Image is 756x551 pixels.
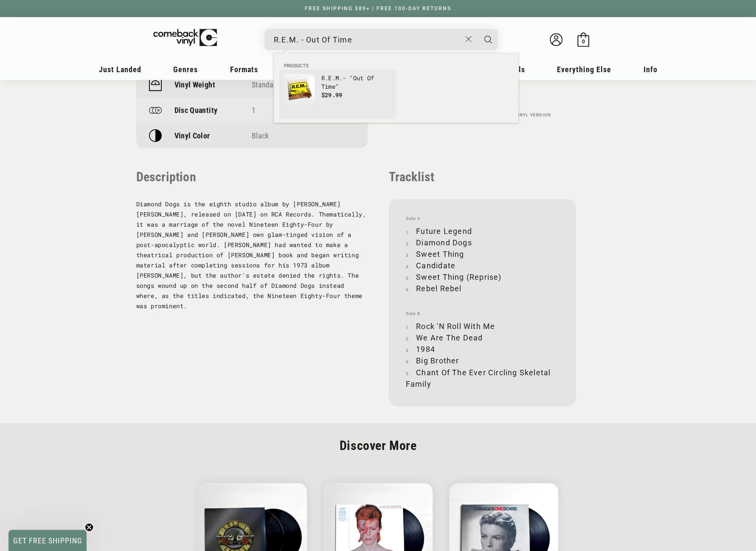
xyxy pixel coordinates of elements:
span: 0 [582,38,585,45]
li: 1984 [406,343,559,355]
li: We Are The Dead [406,332,559,343]
b: Of [367,74,374,82]
img: R.E.M. - "Out Of Time" [284,74,315,104]
p: Description [136,169,368,184]
span: Side A [406,216,559,221]
li: Big Brother [406,355,559,366]
p: Vinyl Color [174,131,210,140]
div: GET FREE SHIPPINGClose teaser [8,530,87,551]
a: FREE SHIPPING $89+ | FREE 100-DAY RETURNS [296,6,460,11]
button: Search [478,29,499,50]
span: Everything Else [557,65,611,74]
span: Formats [230,65,258,74]
span: GET FREE SHIPPING [13,536,82,545]
p: Tracklist [389,169,576,184]
li: Rock 'N Roll With Me [406,320,559,332]
input: When autocomplete results are available use up and down arrows to review and enter to select [274,31,461,48]
span: 1 [252,106,256,115]
b: Time [321,82,335,90]
li: Sweet Thing (Reprise) [406,271,559,283]
p: Diamond Dogs is the eighth studio album by [PERSON_NAME] [PERSON_NAME], released on [DATE] on RCA... [136,199,368,311]
li: Chant Of The Ever Circling Skeletal Family [406,366,559,389]
span: Info [644,65,658,74]
span: Genres [173,65,198,74]
p: Disc Quantity [174,106,218,115]
span: Just Landed [99,65,141,74]
a: Standard (120-150g) [252,80,316,89]
li: Diamond Dogs [406,237,559,248]
b: R.E.M. [321,74,343,82]
li: Sweet Thing [406,248,559,260]
b: Out [353,74,363,82]
span: Side B [406,311,559,316]
button: Close teaser [85,523,93,531]
li: Products [280,62,512,70]
li: Future Legend [406,225,559,237]
li: products: R.E.M. - "Out Of Time" [280,70,396,119]
p: - " " [321,74,392,91]
li: Rebel Rebel [406,283,559,294]
a: R.E.M. - "Out Of Time" R.E.M.- "Out Of Time" $29.99 [284,74,392,115]
p: Vinyl Weight [174,80,215,89]
div: Products [274,53,518,123]
li: Candidate [406,260,559,271]
span: Black [252,131,269,140]
div: Search [264,29,498,50]
span: $29.99 [321,91,343,99]
button: Close [461,30,476,48]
